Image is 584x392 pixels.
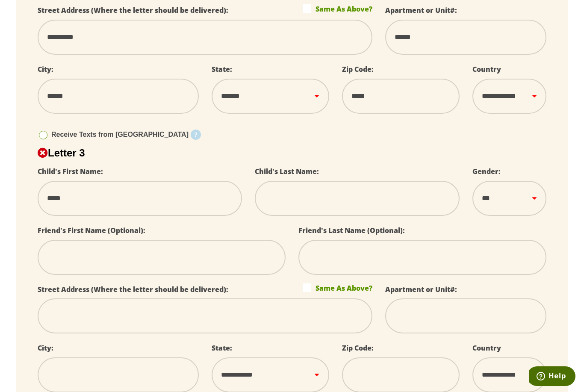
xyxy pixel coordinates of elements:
[472,343,501,353] label: Country
[385,6,457,15] label: Apartment or Unit#:
[38,167,103,176] label: Child's First Name:
[38,6,228,15] label: Street Address (Where the letter should be delivered):
[529,366,575,388] iframe: Opens a widget where you can find more information
[38,285,228,294] label: Street Address (Where the letter should be delivered):
[472,65,501,74] label: Country
[342,65,374,74] label: Zip Code:
[303,4,372,13] label: Same As Above?
[212,65,232,74] label: State:
[38,65,53,74] label: City:
[212,343,232,353] label: State:
[385,285,457,294] label: Apartment or Unit#:
[472,167,501,176] label: Gender:
[342,343,374,353] label: Zip Code:
[51,131,189,138] span: Receive Texts from [GEOGRAPHIC_DATA]
[255,167,319,176] label: Child's Last Name:
[303,283,372,292] label: Same As Above?
[38,343,53,353] label: City:
[298,226,405,235] label: Friend's Last Name (Optional):
[38,226,145,235] label: Friend's First Name (Optional):
[38,147,546,159] h2: Letter 3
